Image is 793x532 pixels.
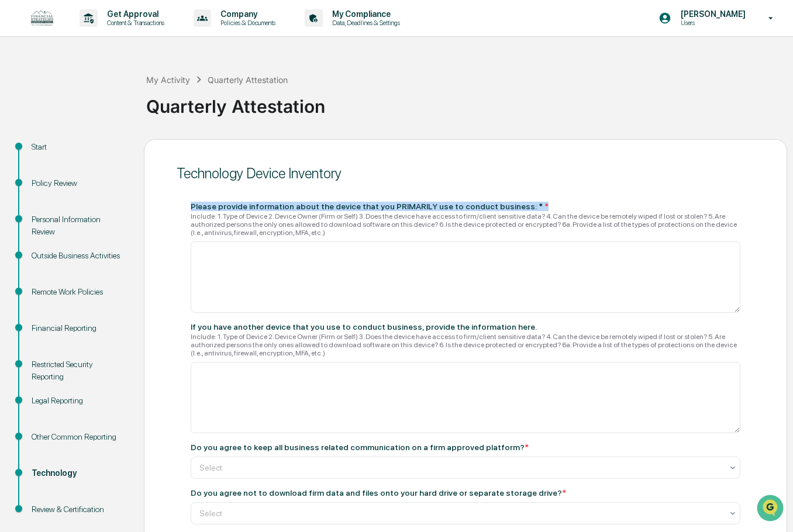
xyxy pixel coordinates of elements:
a: Powered byPylon [82,198,142,207]
div: My Activity [146,75,190,85]
div: Remote Work Policies [32,286,125,298]
a: 🔎Data Lookup [7,165,78,186]
iframe: Open customer support [756,493,787,525]
div: If you have another device that you use to conduct business, provide the information here. [191,322,740,331]
p: Get Approval [98,9,170,19]
a: 🖐️Preclearance [7,143,80,164]
div: Do you agree to keep all business related communication on a firm approved platform? [191,443,529,452]
div: Financial Reporting [32,322,125,334]
div: Outside Business Activities [32,250,125,262]
div: Do you agree not to download firm data and files onto your hard drive or separate storage drive? [191,488,566,498]
div: 🖐️ [12,148,21,158]
div: Restricted Security Reporting [32,358,125,383]
p: How can we help? [12,25,213,43]
div: Policy Review [32,177,125,189]
a: 🗄️Attestations [80,143,150,164]
div: Technology [32,467,125,479]
div: Legal Reporting [32,395,125,407]
p: Users [671,19,751,27]
div: Please provide information about the device that you PRIMARILY use to conduct business: * [191,202,740,211]
div: Start new chat [40,89,192,101]
p: Content & Transactions [98,19,170,27]
div: Review & Certification [32,503,125,516]
span: Data Lookup [23,170,74,181]
span: Attestations [96,147,145,159]
p: Data, Deadlines & Settings [323,19,406,27]
div: Quarterly Attestation [208,75,288,85]
img: 1746055101610-c473b297-6a78-478c-a979-82029cc54cd1 [12,89,33,110]
img: logo [28,8,56,29]
div: 🔎 [12,171,21,180]
div: Quarterly Attestation [146,87,787,117]
p: Policies & Documents [211,19,281,27]
div: We're available if you need us! [40,101,148,110]
div: Personal Information Review [32,213,125,238]
div: Technology Device Inventory [177,165,754,182]
p: [PERSON_NAME] [671,9,751,19]
div: Include: 1. Type of Device 2. Device Owner (Firm or Self) 3. Does the device have access to firm/... [191,212,740,237]
div: Include: 1. Type of Device 2. Device Owner (Firm or Self) 3. Does the device have access to firm/... [191,333,740,357]
div: Start [32,141,125,153]
div: Other Common Reporting [32,431,125,443]
p: Company [211,9,281,19]
span: Preclearance [23,147,75,159]
button: Start new chat [199,93,213,107]
span: Pylon [116,198,142,207]
p: My Compliance [323,9,406,19]
div: 🗄️ [85,148,94,158]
